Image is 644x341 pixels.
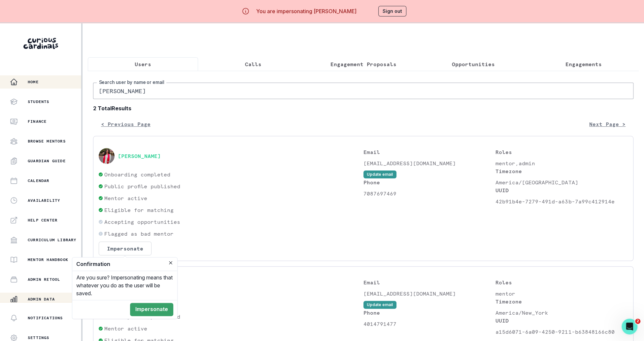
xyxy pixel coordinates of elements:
p: Students [28,99,50,104]
p: America/[GEOGRAPHIC_DATA] [495,178,628,186]
p: Calls [245,60,261,68]
button: < Previous Page [93,118,158,131]
button: Impersonate [130,303,173,316]
p: UUID [495,317,628,325]
p: Phone [363,178,496,186]
p: Mentor active [104,325,147,332]
p: Notifications [28,315,63,321]
p: Admin Retool [28,277,60,282]
button: Close [167,259,175,267]
p: Mentor active [104,194,147,202]
p: Opportunities [452,60,495,68]
p: Engagements [565,60,602,68]
p: Availability [28,198,60,203]
p: Mentor Handbook [28,257,68,262]
p: 7087697469 [363,190,496,197]
p: Home [28,79,39,85]
header: Confirmation [72,257,177,271]
span: 2 [635,319,640,324]
p: Timezone [495,167,628,175]
p: Onboarding completed [104,170,170,178]
p: Engagement Proposals [330,60,396,68]
p: Roles [495,278,628,286]
img: Curious Cardinals Logo [23,38,58,49]
p: Finance [28,119,47,124]
p: Help Center [28,218,57,223]
p: 4014791477 [363,320,496,328]
p: Curriculum Library [28,237,77,243]
p: Users [135,60,151,68]
p: Settings [28,335,50,340]
button: Update email [363,170,396,178]
p: Accepting opportunities [104,218,180,226]
p: Timezone [495,298,628,305]
b: 2 Total Results [93,104,633,112]
p: [EMAIL_ADDRESS][DOMAIN_NAME] [363,159,496,167]
p: UUID [495,186,628,194]
p: mentor [495,290,628,298]
iframe: Intercom live chat [622,319,637,334]
button: Impersonate [99,242,152,255]
p: Roles [495,148,628,156]
p: Calendar [28,178,50,183]
p: Email [363,148,496,156]
p: You are impersonating [PERSON_NAME] [256,7,356,15]
div: Are you sure? Impersonating means that whatever you do as the user will be saved. [72,271,177,300]
p: Flagged as bad mentor [104,230,174,238]
button: Update email [363,301,396,309]
p: [EMAIL_ADDRESS][DOMAIN_NAME] [363,290,496,298]
p: Browse Mentors [28,139,66,144]
p: Email [363,278,496,286]
button: [PERSON_NAME] [118,153,161,159]
p: a15d6071-6a09-4250-9211-b63848166c80 [495,328,628,336]
p: Guardian Guide [28,158,66,164]
p: 42b91b4e-7279-491d-a63b-7a99c412914e [495,197,628,205]
button: Sign out [378,6,406,16]
p: mentor,admin [495,159,628,167]
p: Phone [363,309,496,317]
p: Eligible for matching [104,206,174,214]
p: Admin Data [28,297,55,302]
p: Public profile published [104,182,180,190]
p: America/New_York [495,309,628,317]
button: Next Page > [581,118,633,131]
